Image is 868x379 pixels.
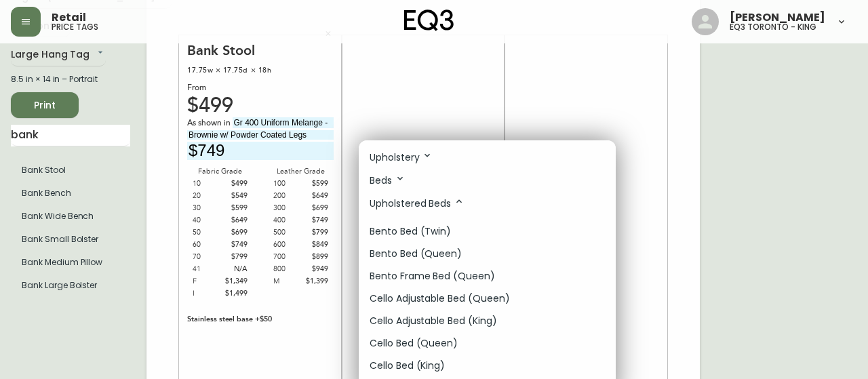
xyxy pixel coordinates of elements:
p: Beds [370,173,406,188]
p: Upholstered Beds [370,196,465,211]
p: Bento Frame Bed (Queen) [370,269,495,283]
p: Upholstery [370,150,433,165]
p: Cello Adjustable Bed (Queen) [370,292,510,306]
p: Cello Bed (Queen) [370,336,458,351]
p: Bento Bed (Queen) [370,247,462,261]
p: Cello Adjustable Bed (King) [370,314,497,328]
p: Cello Bed (King) [370,359,445,373]
p: Bento Bed (Twin) [370,224,451,239]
